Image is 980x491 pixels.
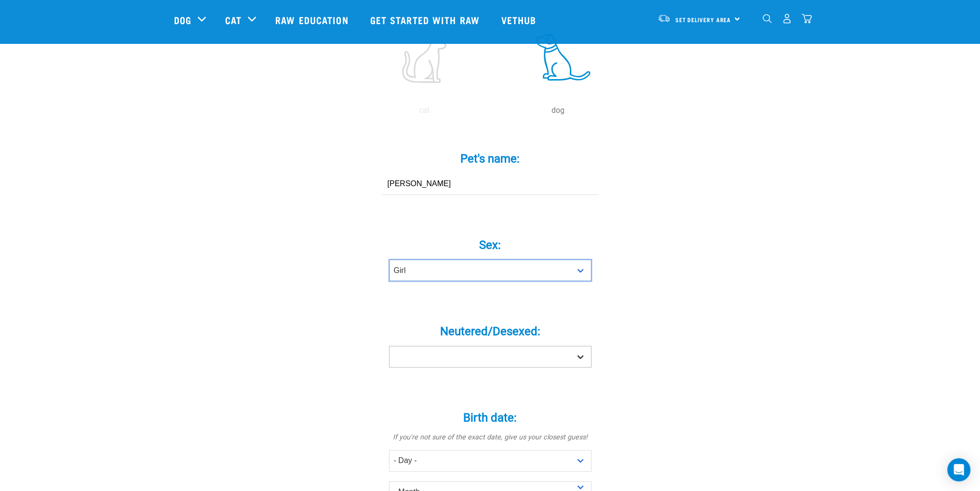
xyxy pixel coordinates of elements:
[346,150,635,167] label: Pet's name:
[361,0,492,39] a: Get started with Raw
[658,14,671,23] img: van-moving.png
[492,0,549,39] a: Vethub
[225,13,242,27] a: Cat
[346,432,635,443] p: If you're not sure of the exact date, give us your closest guess!
[346,236,635,254] label: Sex:
[359,105,489,116] p: cat
[493,105,623,116] p: dog
[947,458,970,481] div: Open Intercom Messenger
[763,14,772,23] img: home-icon-1@2x.png
[266,0,360,39] a: Raw Education
[802,14,812,24] img: home-icon@2x.png
[346,323,635,340] label: Neutered/Desexed:
[675,18,731,21] span: Set Delivery Area
[346,409,635,426] label: Birth date:
[782,14,792,24] img: user.png
[174,13,191,27] a: Dog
